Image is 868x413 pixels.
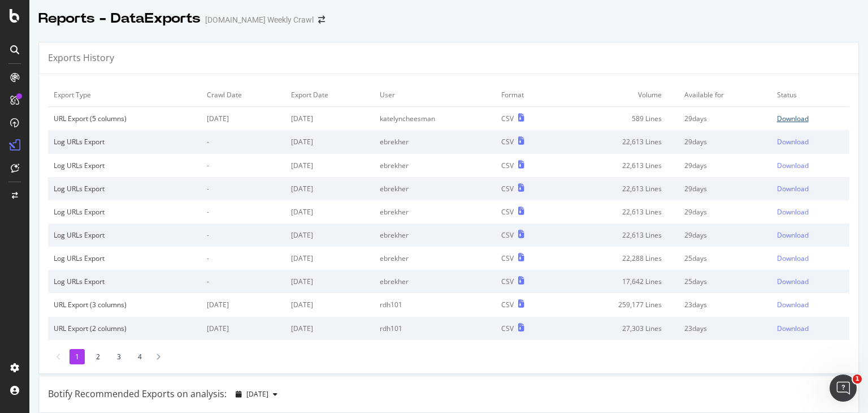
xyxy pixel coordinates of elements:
[54,114,196,123] div: URL Export (5 columns)
[777,277,844,286] a: Download
[558,107,679,131] td: 589 Lines
[496,83,558,107] td: Format
[285,223,374,247] td: [DATE]
[201,247,285,270] td: -
[777,207,844,217] a: Download
[374,200,496,223] td: ebrekher
[501,300,514,309] div: CSV
[501,114,514,123] div: CSV
[777,300,809,309] div: Download
[558,223,679,247] td: 22,613 Lines
[374,154,496,177] td: ebrekher
[48,83,201,107] td: Export Type
[38,9,201,28] div: Reports - DataExports
[285,200,374,223] td: [DATE]
[679,130,771,153] td: 29 days
[777,324,844,333] a: Download
[246,389,268,399] span: 2025 Aug. 14th
[501,253,514,263] div: CSV
[679,293,771,316] td: 23 days
[285,130,374,153] td: [DATE]
[679,223,771,247] td: 29 days
[111,349,127,364] li: 3
[201,223,285,247] td: -
[374,83,496,107] td: User
[558,317,679,340] td: 27,303 Lines
[201,83,285,107] td: Crawl Date
[285,83,374,107] td: Export Date
[201,200,285,223] td: -
[374,223,496,247] td: ebrekher
[201,107,285,131] td: [DATE]
[285,154,374,177] td: [DATE]
[679,107,771,131] td: 29 days
[201,130,285,153] td: -
[777,184,844,193] a: Download
[679,247,771,270] td: 25 days
[777,161,809,170] div: Download
[558,247,679,270] td: 22,288 Lines
[777,277,809,286] div: Download
[54,137,196,147] div: Log URLs Export
[679,154,771,177] td: 29 days
[285,270,374,293] td: [DATE]
[777,300,844,309] a: Download
[777,137,809,147] div: Download
[501,324,514,333] div: CSV
[54,207,196,217] div: Log URLs Export
[777,161,844,170] a: Download
[777,324,809,333] div: Download
[777,230,844,240] a: Download
[285,177,374,200] td: [DATE]
[777,253,844,263] a: Download
[679,200,771,223] td: 29 days
[679,270,771,293] td: 25 days
[285,293,374,316] td: [DATE]
[501,277,514,286] div: CSV
[777,114,844,123] a: Download
[558,83,679,107] td: Volume
[54,184,196,193] div: Log URLs Export
[777,207,809,217] div: Download
[558,154,679,177] td: 22,613 Lines
[501,207,514,217] div: CSV
[48,388,227,401] div: Botify Recommended Exports on analysis:
[374,317,496,340] td: rdh101
[201,317,285,340] td: [DATE]
[501,230,514,240] div: CSV
[374,107,496,131] td: katelyncheesman
[285,247,374,270] td: [DATE]
[231,385,282,403] button: [DATE]
[201,177,285,200] td: -
[374,270,496,293] td: ebrekher
[201,270,285,293] td: -
[558,270,679,293] td: 17,642 Lines
[853,375,862,384] span: 1
[501,161,514,170] div: CSV
[558,130,679,153] td: 22,613 Lines
[90,349,106,364] li: 2
[558,200,679,223] td: 22,613 Lines
[54,277,196,286] div: Log URLs Export
[777,137,844,147] a: Download
[132,349,147,364] li: 4
[54,253,196,263] div: Log URLs Export
[777,230,809,240] div: Download
[285,107,374,131] td: [DATE]
[679,317,771,340] td: 23 days
[54,230,196,240] div: Log URLs Export
[679,177,771,200] td: 29 days
[830,375,857,402] iframe: Intercom live chat
[54,324,196,333] div: URL Export (2 columns)
[201,154,285,177] td: -
[771,83,849,107] td: Status
[679,83,771,107] td: Available for
[777,114,809,123] div: Download
[318,16,325,24] div: arrow-right-arrow-left
[374,130,496,153] td: ebrekher
[285,317,374,340] td: [DATE]
[777,184,809,193] div: Download
[501,184,514,193] div: CSV
[777,253,809,263] div: Download
[501,137,514,147] div: CSV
